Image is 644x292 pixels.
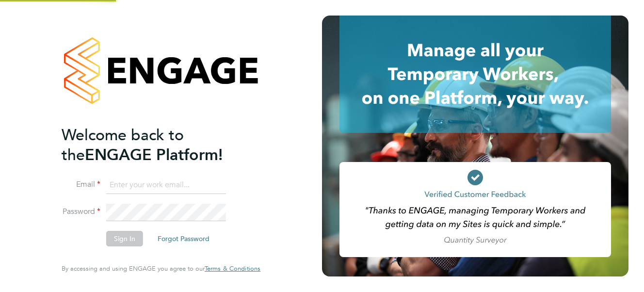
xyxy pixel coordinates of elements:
a: Terms & Conditions [205,265,260,273]
span: By accessing and using ENGAGE you agree to our [62,264,260,273]
h2: ENGAGE Platform! [62,125,251,165]
label: Password [62,207,100,217]
span: Welcome back to the [62,126,184,164]
label: Email [62,179,100,190]
button: Forgot Password [150,231,217,246]
button: Sign In [106,231,143,246]
input: Enter your work email... [106,177,226,194]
